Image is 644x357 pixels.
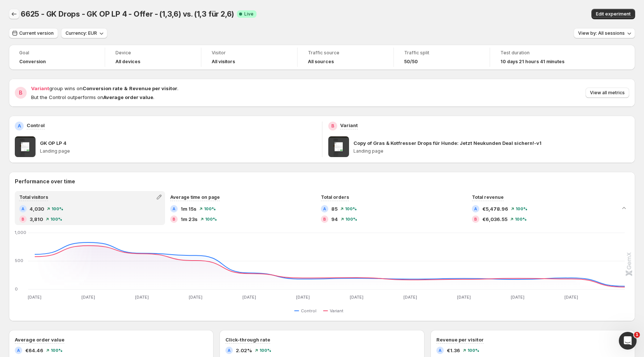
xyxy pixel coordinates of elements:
[236,347,252,354] span: 2.02%
[596,11,631,17] span: Edit experiment
[404,50,479,56] span: Traffic split
[328,136,349,157] img: Copy of Gras & Kotfresser Drops für Hunde: Jetzt Neukunden Deal sichern!-v1
[212,50,287,56] span: Visitor
[308,49,383,65] a: Traffic sourceAll sources
[40,139,67,147] p: GK OP LP 4
[31,85,49,91] span: Variant
[500,50,576,56] span: Test duration
[308,50,383,56] span: Traffic source
[436,336,484,343] h3: Revenue per visitor
[50,217,62,221] span: 100%
[83,85,123,91] strong: Conversion rate
[115,50,191,56] span: Device
[129,85,177,91] strong: Revenue per visitor
[115,59,140,65] h4: All devices
[516,207,527,211] span: 100%
[619,203,629,213] button: Collapse chart
[19,89,23,96] h2: B
[40,148,316,154] p: Landing page
[500,59,564,65] span: 10 days 21 hours 41 minutes
[578,30,625,36] span: View by: All sessions
[30,205,44,212] span: 4,030
[135,295,149,300] text: [DATE]
[172,207,175,211] h2: A
[591,9,635,19] button: Edit experiment
[586,88,629,98] button: View all metrics
[103,94,153,100] strong: Average order value
[28,295,41,300] text: [DATE]
[345,217,357,221] span: 100%
[17,348,20,353] h2: A
[331,205,338,212] span: 85
[15,286,18,292] text: 0
[511,295,524,300] text: [DATE]
[482,215,507,223] span: €6,036.55
[301,308,316,314] span: Control
[345,207,357,211] span: 100%
[259,348,271,353] span: 100%
[467,348,479,353] span: 100%
[205,217,217,221] span: 100%
[439,348,442,353] h2: A
[66,30,97,36] span: Currency: EUR
[27,122,45,129] p: Control
[21,207,24,211] h2: A
[170,194,220,200] span: Average time on page
[474,207,477,211] h2: A
[500,49,576,65] a: Test duration10 days 21 hours 41 minutes
[308,59,334,65] h4: All sources
[31,85,178,91] span: group wins on .
[350,295,363,300] text: [DATE]
[30,215,43,223] span: 3,810
[242,295,256,300] text: [DATE]
[404,59,418,65] span: 50/50
[15,258,23,263] text: 500
[294,306,319,315] button: Control
[212,49,287,65] a: VisitorAll visitors
[323,207,326,211] h2: A
[15,230,26,235] text: 1,000
[181,215,198,223] span: 1m 23s
[457,295,471,300] text: [DATE]
[447,347,460,354] span: €1.36
[323,306,346,315] button: Variant
[19,50,94,56] span: Goal
[340,122,358,129] p: Variant
[353,139,541,147] p: Copy of Gras & Kotfresser Drops für Hunde: Jetzt Neukunden Deal sichern!-v1
[61,28,107,38] button: Currency: EUR
[18,123,21,129] h2: A
[474,217,477,221] h2: B
[21,10,234,18] span: 6625 - GK Drops - GK OP LP 4 - Offer - (1,3,6) vs. (1,3 für 2,6)
[225,336,270,343] h3: Click-through rate
[25,347,43,354] span: €64.46
[515,217,527,221] span: 100%
[19,30,54,36] span: Current version
[353,148,630,154] p: Landing page
[228,348,231,353] h2: A
[321,194,349,200] span: Total orders
[172,217,175,221] h2: B
[51,207,63,211] span: 100%
[9,9,19,19] button: Back
[323,217,326,221] h2: B
[296,295,310,300] text: [DATE]
[181,205,197,212] span: 1m 15s
[244,11,254,17] span: Live
[19,49,94,65] a: GoalConversion
[19,194,48,200] span: Total visitors
[574,28,635,38] button: View by: All sessions
[15,136,36,157] img: GK OP LP 4
[115,49,191,65] a: DeviceAll devices
[9,28,58,38] button: Current version
[482,205,508,212] span: €5,478.96
[51,348,63,353] span: 100%
[330,308,343,314] span: Variant
[189,295,202,300] text: [DATE]
[472,194,504,200] span: Total revenue
[15,178,629,185] h2: Performance over time
[619,332,637,350] iframe: Intercom live chat
[331,215,338,223] span: 94
[212,59,235,65] h4: All visitors
[634,332,640,338] span: 1
[204,207,216,211] span: 100%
